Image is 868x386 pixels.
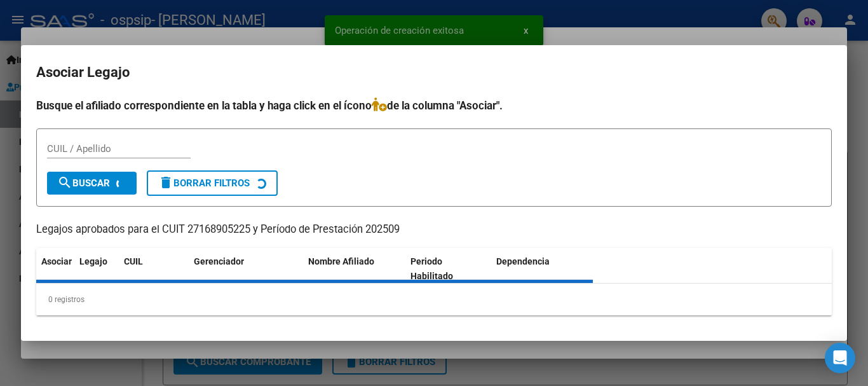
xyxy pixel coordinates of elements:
h2: Asociar Legajo [36,60,832,85]
button: Buscar [47,172,137,195]
datatable-header-cell: Asociar [36,248,74,290]
button: Borrar Filtros [147,170,278,196]
div: Open Intercom Messenger [825,343,855,373]
datatable-header-cell: Nombre Afiliado [303,248,405,290]
h4: Busque el afiliado correspondiente en la tabla y haga click en el ícono de la columna "Asociar". [36,97,832,114]
span: Periodo Habilitado [410,256,453,281]
span: Asociar [41,256,72,266]
span: Borrar Filtros [158,177,250,189]
span: CUIL [124,256,143,266]
datatable-header-cell: Dependencia [491,248,593,290]
mat-icon: delete [158,175,173,190]
mat-icon: search [57,175,72,190]
span: Legajo [79,256,107,266]
span: Gerenciador [194,256,244,266]
span: Dependencia [496,256,550,266]
p: Legajos aprobados para el CUIT 27168905225 y Período de Prestación 202509 [36,222,832,238]
datatable-header-cell: CUIL [119,248,189,290]
datatable-header-cell: Legajo [74,248,119,290]
datatable-header-cell: Gerenciador [189,248,303,290]
span: Nombre Afiliado [308,256,374,266]
span: Buscar [57,177,110,189]
div: 0 registros [36,284,832,315]
datatable-header-cell: Periodo Habilitado [405,248,491,290]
